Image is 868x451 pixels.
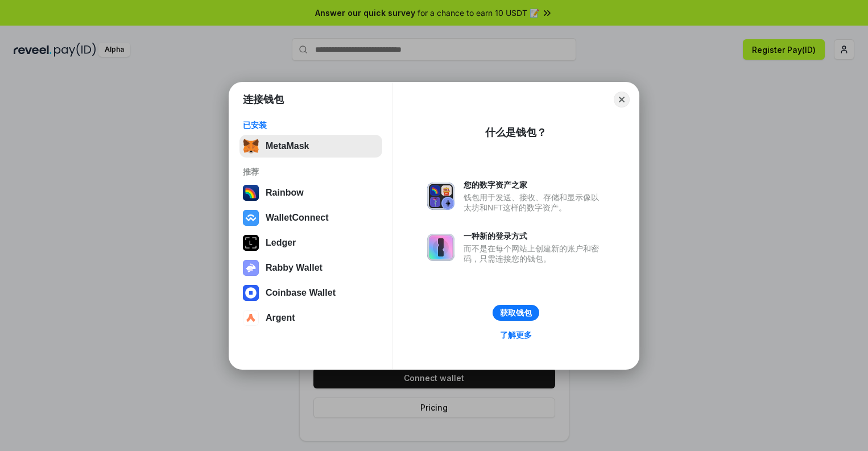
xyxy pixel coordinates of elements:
button: Rainbow [239,181,382,204]
div: 而不是在每个网站上创建新的账户和密码，只需连接您的钱包。 [464,243,605,264]
button: Close [614,92,630,107]
h1: 连接钱包 [243,93,284,106]
div: 一种新的登录方式 [464,231,605,241]
div: 您的数字资产之家 [464,180,605,190]
img: svg+xml,%3Csvg%20xmlns%3D%22http%3A%2F%2Fwww.w3.org%2F2000%2Fsvg%22%20fill%3D%22none%22%20viewBox... [427,234,454,261]
div: 获取钱包 [500,308,532,318]
div: 什么是钱包？ [485,126,547,139]
div: 推荐 [243,167,379,177]
button: Argent [239,307,382,329]
div: Coinbase Wallet [266,288,336,298]
button: WalletConnect [239,206,382,229]
div: 了解更多 [500,330,532,340]
div: 钱包用于发送、接收、存储和显示像以太坊和NFT这样的数字资产。 [464,192,605,213]
button: MetaMask [239,135,382,158]
img: svg+xml,%3Csvg%20width%3D%2228%22%20height%3D%2228%22%20viewBox%3D%220%200%2028%2028%22%20fill%3D... [243,310,259,326]
div: Argent [266,313,295,323]
img: svg+xml,%3Csvg%20xmlns%3D%22http%3A%2F%2Fwww.w3.org%2F2000%2Fsvg%22%20fill%3D%22none%22%20viewBox... [243,260,259,276]
div: Rainbow [266,188,304,198]
img: svg+xml,%3Csvg%20fill%3D%22none%22%20height%3D%2233%22%20viewBox%3D%220%200%2035%2033%22%20width%... [243,138,259,154]
img: svg+xml,%3Csvg%20width%3D%2228%22%20height%3D%2228%22%20viewBox%3D%220%200%2028%2028%22%20fill%3D... [243,210,259,226]
a: 了解更多 [493,328,539,342]
div: MetaMask [266,141,309,151]
img: svg+xml,%3Csvg%20xmlns%3D%22http%3A%2F%2Fwww.w3.org%2F2000%2Fsvg%22%20fill%3D%22none%22%20viewBox... [427,183,454,210]
div: WalletConnect [266,213,329,223]
button: Rabby Wallet [239,256,382,279]
img: svg+xml,%3Csvg%20width%3D%2228%22%20height%3D%2228%22%20viewBox%3D%220%200%2028%2028%22%20fill%3D... [243,285,259,301]
button: Coinbase Wallet [239,282,382,304]
img: svg+xml,%3Csvg%20width%3D%22120%22%20height%3D%22120%22%20viewBox%3D%220%200%20120%20120%22%20fil... [243,185,259,201]
div: Ledger [266,238,296,248]
button: Ledger [239,231,382,254]
button: 获取钱包 [493,305,539,321]
img: svg+xml,%3Csvg%20xmlns%3D%22http%3A%2F%2Fwww.w3.org%2F2000%2Fsvg%22%20width%3D%2228%22%20height%3... [243,235,259,251]
div: Rabby Wallet [266,263,323,273]
div: 已安装 [243,120,379,130]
